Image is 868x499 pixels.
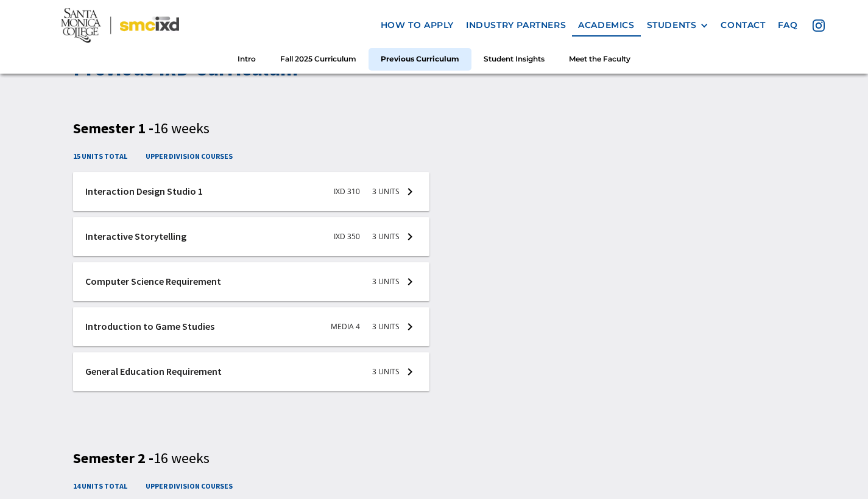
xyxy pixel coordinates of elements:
img: Santa Monica College - SMC IxD logo [61,8,180,43]
a: Academics [572,14,640,37]
h4: 14 units total [73,480,127,492]
a: Fall 2025 Curriculum [268,48,369,71]
a: Previous Curriculum [369,48,471,71]
h3: Semester 1 - [73,120,795,138]
span: 16 weeks [153,119,210,138]
div: STUDENTS [647,20,697,30]
a: Meet the Faculty [557,48,643,71]
a: faq [772,14,804,37]
a: contact [715,14,771,37]
h3: Semester 2 - [73,450,795,467]
a: industry partners [460,14,572,37]
img: icon - instagram [813,19,825,32]
a: how to apply [375,14,460,37]
h4: upper division courses [146,480,233,492]
span: 16 weeks [153,448,210,467]
h4: 15 units total [73,150,127,162]
div: STUDENTS [647,20,709,30]
a: Intro [225,48,268,71]
h4: upper division courses [146,150,233,162]
a: Student Insights [471,48,557,71]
